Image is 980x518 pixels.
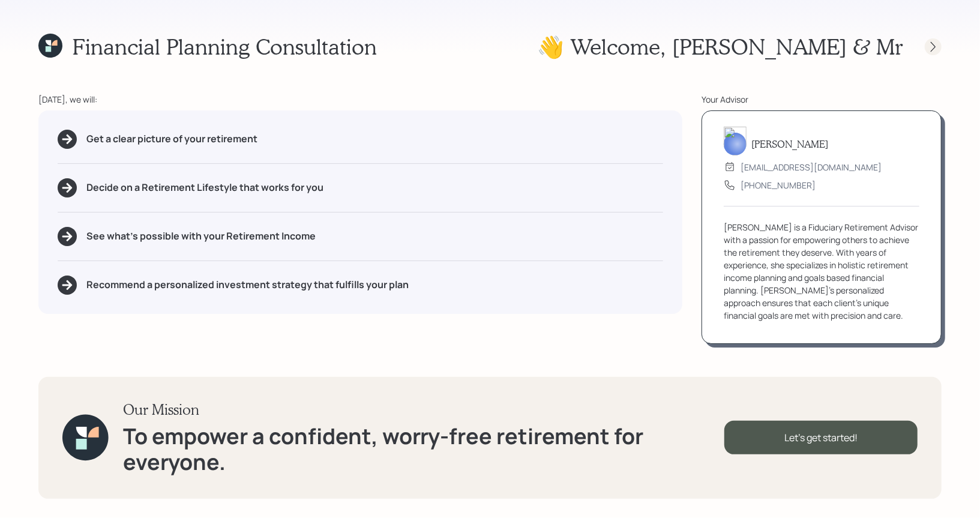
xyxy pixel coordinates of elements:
[86,230,316,242] h5: See what's possible with your Retirement Income
[751,138,828,149] h5: [PERSON_NAME]
[724,127,747,155] img: treva-nostdahl-headshot.png
[86,133,257,145] h5: Get a clear picture of your retirement
[123,423,724,475] h1: To empower a confident, worry-free retirement for everyone.
[38,93,682,106] div: [DATE], we will:
[537,34,903,59] h1: 👋 Welcome , [PERSON_NAME] & Mr
[72,34,377,59] h1: Financial Planning Consultation
[741,161,882,173] div: [EMAIL_ADDRESS][DOMAIN_NAME]
[724,221,919,322] div: [PERSON_NAME] is a Fiduciary Retirement Advisor with a passion for empowering others to achieve t...
[702,93,942,106] div: Your Advisor
[724,421,918,454] div: Let's get started!
[86,279,409,291] h5: Recommend a personalized investment strategy that fulfills your plan
[741,179,816,191] div: [PHONE_NUMBER]
[123,401,724,418] h3: Our Mission
[86,182,323,193] h5: Decide on a Retirement Lifestyle that works for you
